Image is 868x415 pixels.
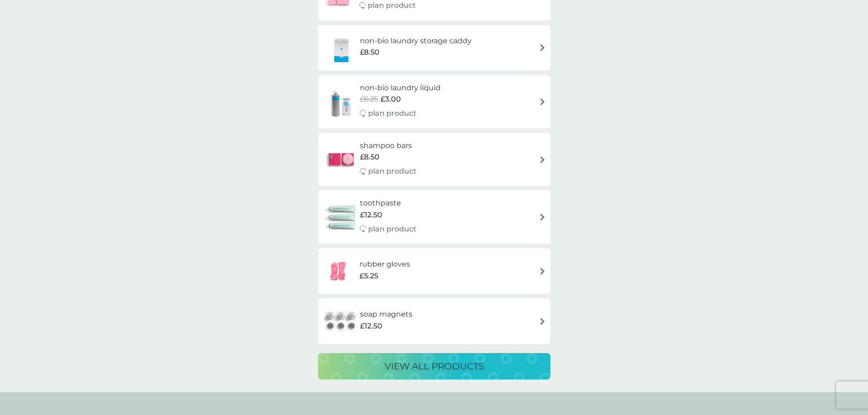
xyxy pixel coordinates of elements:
[539,156,546,163] img: arrow right
[368,108,416,119] p: plan product
[323,32,360,64] img: non-bio laundry storage caddy
[360,46,380,58] span: £8.50
[360,151,380,163] span: £8.50
[539,98,546,105] img: arrow right
[368,165,416,177] p: plan product
[360,308,412,320] h6: soap magnets
[360,270,378,282] span: £5.25
[539,318,546,325] img: arrow right
[385,359,484,374] p: view all products
[323,305,360,337] img: soap magnets
[380,93,401,105] span: £3.00
[360,258,410,270] h6: rubber gloves
[360,93,378,105] span: £6.25
[368,223,416,235] p: plan product
[360,197,416,209] h6: toothpaste
[323,143,360,175] img: shampoo bars
[360,209,382,221] span: £12.50
[360,140,416,152] h6: shampoo bars
[318,353,550,379] button: view all products
[360,35,472,47] h6: non-bio laundry storage caddy
[323,255,354,287] img: rubber gloves
[539,268,546,275] img: arrow right
[323,86,360,118] img: non-bio laundry liquid
[323,201,360,233] img: toothpaste
[539,214,546,220] img: arrow right
[360,82,441,94] h6: non-bio laundry liquid
[360,320,382,332] span: £12.50
[539,44,546,51] img: arrow right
